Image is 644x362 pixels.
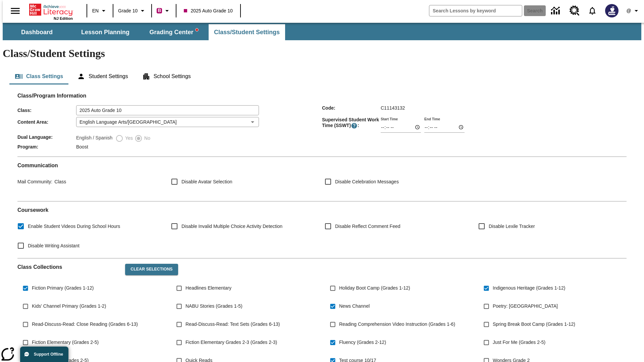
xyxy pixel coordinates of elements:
[381,105,405,111] span: C11143132
[17,162,627,169] h2: Communication
[17,144,76,149] span: Program :
[76,105,259,115] input: Class
[140,24,207,40] button: Grading Center
[322,117,381,129] span: Supervised Student Work Time (SSWT) :
[76,117,259,127] div: English Language Arts/[GEOGRAPHIC_DATA]
[3,47,641,60] h1: Class/Student Settings
[17,99,627,151] div: Class/Program Information
[143,135,150,142] span: No
[123,135,133,142] span: Yes
[185,339,277,346] span: Fiction Elementary Grades 2-3 (Grades 2-3)
[623,5,644,17] button: Profile/Settings
[9,68,635,84] div: Class/Student Settings
[184,7,232,14] span: 2025 Auto Grade 10
[339,285,410,292] span: Holiday Boot Camp (Grades 1-12)
[626,7,631,14] span: @
[137,68,196,84] button: School Settings
[9,68,68,84] button: Class Settings
[125,264,178,275] button: Clear Selections
[158,6,161,15] span: B
[196,28,198,31] svg: writing assistant alert
[601,2,623,19] button: Select a new avatar
[489,223,535,230] span: Disable Lexile Tracker
[28,242,79,249] span: Disable Writing Assistant
[32,321,138,328] span: Read-Discuss-Read: Close Reading (Grades 6-13)
[76,144,88,149] span: Boost
[54,16,73,20] span: NJ Edition
[72,68,133,84] button: Student Settings
[339,321,455,328] span: Reading Comprehension Video Instruction (Grades 1-6)
[17,119,76,125] span: Content Area :
[335,223,400,230] span: Disable Reflect Comment Feed
[17,179,52,184] span: Mail Community :
[566,2,584,20] a: Resource Center, Will open in new tab
[34,352,63,357] span: Support Offline
[214,28,280,36] span: Class/Student Settings
[118,7,138,14] span: Grade 10
[3,24,70,40] button: Dashboard
[181,223,282,230] span: Disable Invalid Multiple Choice Activity Detection
[29,2,73,20] div: Home
[28,223,120,230] span: Enable Student Videos During School Hours
[32,339,99,346] span: Fiction Elementary (Grades 2-5)
[29,3,73,16] a: Home
[17,207,627,213] h2: Course work
[351,122,358,129] button: Supervised Student Work Time is the timeframe when students can take LevelSet and when lessons ar...
[32,303,106,310] span: Kids' Channel Primary (Grades 1-2)
[21,28,53,36] span: Dashboard
[17,134,76,140] span: Dual Language :
[493,285,565,292] span: Indigenous Heritage (Grades 1-12)
[92,7,99,14] span: EN
[605,4,619,17] img: Avatar
[335,178,399,185] span: Disable Celebration Messages
[185,321,280,328] span: Read-Discuss-Read: Text Sets (Grades 6-13)
[424,116,440,121] label: End Time
[381,116,398,121] label: Start Time
[81,28,129,36] span: Lesson Planning
[149,28,198,36] span: Grading Center
[154,5,174,17] button: Boost Class color is violet red. Change class color
[322,105,381,111] span: Code :
[185,285,231,292] span: Headlines Elementary
[3,24,286,40] div: SubNavbar
[115,5,149,17] button: Grade: Grade 10, Select a grade
[181,178,232,185] span: Disable Avatar Selection
[32,285,94,292] span: Fiction Primary (Grades 1-12)
[547,2,566,20] a: Data Center
[52,179,66,184] span: Class
[209,24,285,40] button: Class/Student Settings
[20,347,68,362] button: Support Offline
[17,264,120,270] h2: Class Collections
[76,134,112,142] label: English / Spanish
[17,93,627,99] h2: Class/Program Information
[89,5,111,17] button: Language: EN, Select a language
[584,2,601,19] a: Notifications
[339,339,386,346] span: Fluency (Grades 2-12)
[17,162,627,196] div: Communication
[185,303,243,310] span: NABU Stories (Grades 1-5)
[17,108,76,113] span: Class :
[493,339,545,346] span: Just For Me (Grades 2-5)
[5,1,25,21] button: Open side menu
[429,5,522,16] input: search field
[493,303,558,310] span: Poetry: [GEOGRAPHIC_DATA]
[17,207,627,253] div: Coursework
[339,303,370,310] span: News Channel
[3,23,641,40] div: SubNavbar
[72,24,139,40] button: Lesson Planning
[493,321,575,328] span: Spring Break Boot Camp (Grades 1-12)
